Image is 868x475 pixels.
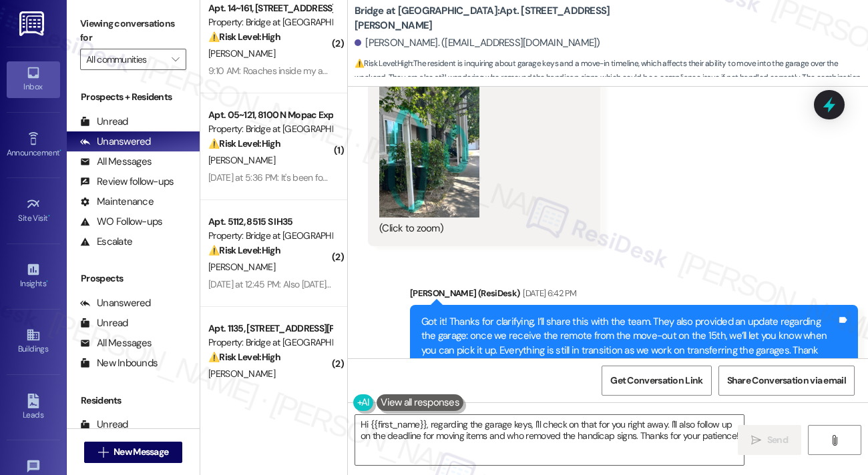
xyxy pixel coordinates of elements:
div: Apt. 5112, 8515 S IH35 [208,215,332,229]
a: Buildings [7,324,60,360]
textarea: Hi {{first_name}}, regarding the garage keys, I'll check on that for you right away. I'll also fo... [355,415,744,465]
div: Review follow-ups [80,175,174,189]
span: [PERSON_NAME] [208,47,275,59]
div: Apt. 05~121, 8100 N Mopac Expwy [208,108,332,122]
div: Prospects + Residents [67,90,200,104]
button: Send [738,425,801,455]
div: [DATE] 6:42 PM [519,286,576,300]
div: 9:10 AM: Roaches inside my apartment [208,65,359,77]
div: Prospects [67,272,200,286]
span: • [59,146,61,155]
div: [PERSON_NAME] (ResiDesk) [410,286,858,305]
div: Unanswered [80,135,151,149]
a: Site Visit • [7,193,60,229]
label: Viewing conversations for [80,13,186,49]
span: Send [767,433,788,447]
a: Leads [7,390,60,426]
span: Share Conversation via email [727,374,846,388]
i:  [172,54,179,65]
div: [PERSON_NAME]. ([EMAIL_ADDRESS][DOMAIN_NAME]) [355,36,600,50]
span: • [48,211,50,221]
button: New Message [84,442,183,463]
b: Bridge at [GEOGRAPHIC_DATA]: Apt. [STREET_ADDRESS][PERSON_NAME] [355,4,622,33]
strong: ⚠️ Risk Level: High [208,244,280,256]
div: Property: Bridge at [GEOGRAPHIC_DATA] [208,122,332,136]
div: WO Follow-ups [80,215,162,229]
strong: ⚠️ Risk Level: High [208,137,280,149]
div: Property: Bridge at [GEOGRAPHIC_DATA] [208,229,332,243]
div: Property: Bridge at [GEOGRAPHIC_DATA] [208,336,332,350]
span: • [46,277,48,286]
div: Residents [67,394,200,408]
a: Inbox [7,61,60,97]
div: Unanswered [80,296,151,310]
i:  [751,435,761,446]
div: Escalate [80,235,132,249]
span: : The resident is inquiring about garage keys and a move-in timeline, which affects their ability... [355,57,868,99]
img: ResiDesk Logo [19,11,47,36]
div: Unread [80,316,128,330]
span: New Message [114,445,168,459]
a: Insights • [7,258,60,294]
div: Unread [80,115,128,129]
div: Apt. 14~161, [STREET_ADDRESS] [208,1,332,15]
strong: ⚠️ Risk Level: High [355,58,412,69]
div: All Messages [80,155,152,169]
div: Unread [80,418,128,432]
div: All Messages [80,336,152,350]
i:  [829,435,839,446]
div: Got it! Thanks for clarifying, I’ll share this with the team. They also provided an update regard... [421,315,837,372]
strong: ⚠️ Risk Level: High [208,351,280,363]
div: Maintenance [80,195,154,209]
span: [PERSON_NAME] [208,154,275,166]
strong: ⚠️ Risk Level: High [208,31,280,43]
div: (Click to zoom) [379,221,579,235]
i:  [98,447,108,458]
span: [PERSON_NAME] [208,261,275,273]
input: All communities [86,49,165,70]
button: Get Conversation Link [602,366,711,396]
button: Share Conversation via email [718,366,855,396]
button: Zoom image [379,87,479,217]
span: [PERSON_NAME] [208,368,275,380]
div: Property: Bridge at [GEOGRAPHIC_DATA] [208,15,332,29]
div: [DATE] at 12:45 PM: Also [DATE] is the 4th time my trash sat outside and was not picked up [208,278,556,290]
div: New Inbounds [80,356,158,370]
span: Get Conversation Link [610,374,702,388]
div: Apt. 1135, [STREET_ADDRESS][PERSON_NAME] [208,322,332,336]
